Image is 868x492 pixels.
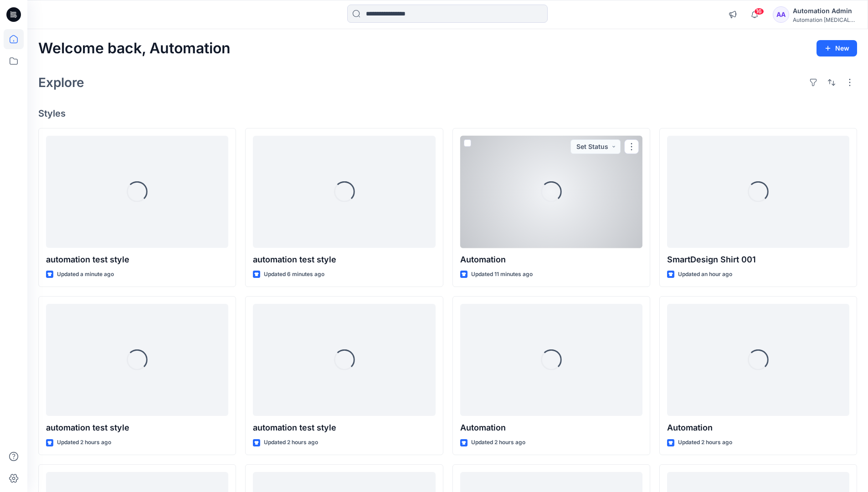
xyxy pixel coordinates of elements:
[38,108,857,119] h4: Styles
[46,253,228,266] p: automation test style
[667,421,849,434] p: Automation
[46,421,228,434] p: automation test style
[471,270,533,279] p: Updated 11 minutes ago
[264,438,318,447] p: Updated 2 hours ago
[471,438,525,447] p: Updated 2 hours ago
[460,253,642,266] p: Automation
[57,438,111,447] p: Updated 2 hours ago
[754,8,764,15] span: 16
[38,40,231,57] h2: Welcome back, Automation
[793,5,857,16] div: Automation Admin
[773,6,789,23] div: AA
[253,253,435,266] p: automation test style
[38,75,84,90] h2: Explore
[793,16,857,23] div: Automation [MEDICAL_DATA]...
[57,270,114,279] p: Updated a minute ago
[667,253,849,266] p: SmartDesign Shirt 001
[460,421,642,434] p: Automation
[264,270,324,279] p: Updated 6 minutes ago
[678,270,732,279] p: Updated an hour ago
[253,421,435,434] p: automation test style
[817,40,857,56] button: New
[678,438,732,447] p: Updated 2 hours ago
